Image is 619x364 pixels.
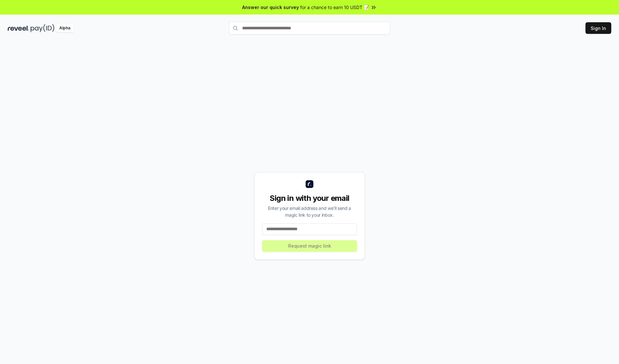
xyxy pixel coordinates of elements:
img: reveel_dark [8,24,29,32]
button: Sign In [585,22,611,34]
span: for a chance to earn 10 USDT 📝 [300,4,369,11]
div: Alpha [56,24,74,32]
img: logo_small [306,180,313,188]
span: Answer our quick survey [242,4,299,11]
img: pay_id [31,24,54,32]
div: Enter your email address and we’ll send a magic link to your inbox. [262,205,357,218]
div: Sign in with your email [262,193,357,203]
